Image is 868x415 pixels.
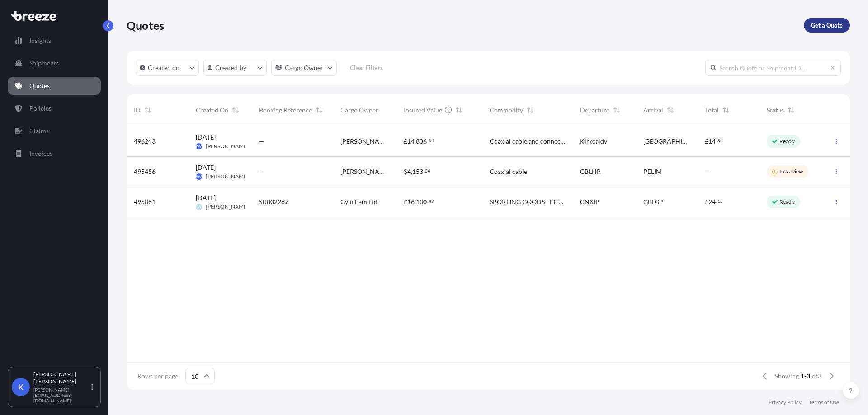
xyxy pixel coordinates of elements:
a: Privacy Policy [769,399,802,406]
span: Showing [775,372,799,381]
span: PELIM [643,167,662,176]
button: cargoOwner Filter options [271,60,337,76]
span: GBLGP [643,197,663,206]
button: Clear Filters [341,61,392,75]
p: Shipments [29,59,59,68]
span: 495081 [134,197,156,206]
span: . [716,200,717,203]
span: Booking Reference [259,106,312,115]
span: 34 [429,139,434,142]
span: Departure [580,106,609,115]
span: 24 [708,199,716,205]
a: Get a Quote [804,18,850,33]
span: 16 [407,199,415,205]
span: Created On [196,106,228,115]
span: GBLHR [580,167,601,176]
p: Quotes [29,81,50,90]
span: . [424,169,425,173]
span: , [415,199,416,205]
span: Total [705,106,719,115]
span: [PERSON_NAME] Microwave Systems Ltd. [340,137,389,146]
span: $ [404,168,407,175]
span: LW [196,202,201,211]
span: [PERSON_NAME] [206,143,249,150]
span: [PERSON_NAME] [206,203,249,210]
span: , [415,138,416,145]
span: 836 [416,138,427,145]
button: Sort [230,105,241,116]
p: In Review [779,168,803,175]
span: KW [196,142,202,151]
span: — [259,167,264,176]
p: Clear Filters [350,63,383,72]
span: Commodity [490,106,523,115]
p: Created by [215,63,247,72]
span: — [259,137,264,146]
span: £ [404,199,407,205]
span: 15 [717,200,723,203]
button: Sort [665,105,676,116]
span: Rows per page [137,372,178,381]
a: Insights [8,32,101,50]
span: [PERSON_NAME] Microwave Systems Ltd. [340,167,389,176]
p: Ready [779,198,795,205]
a: Quotes [8,77,101,95]
span: [DATE] [196,163,216,172]
p: Created on [148,63,180,72]
span: — [705,167,710,176]
p: Policies [29,104,52,113]
span: 49 [429,200,434,203]
span: Gym Fam Ltd [340,197,377,206]
span: 496243 [134,137,156,146]
span: 14 [407,138,415,145]
p: [PERSON_NAME][EMAIL_ADDRESS][DOMAIN_NAME] [33,387,90,403]
span: [PERSON_NAME] [206,173,249,180]
span: 100 [416,199,427,205]
span: Coaxial cable and connectors [490,137,566,146]
span: 34 [425,169,430,173]
a: Claims [8,122,101,140]
span: [DATE] [196,133,216,142]
span: . [716,139,717,142]
a: Policies [8,99,101,117]
span: [GEOGRAPHIC_DATA] [643,137,691,146]
span: Status [767,106,784,115]
p: Quotes [127,18,164,33]
button: Sort [453,105,464,116]
a: Invoices [8,145,101,163]
button: Sort [721,105,731,116]
p: Insights [29,36,51,45]
span: Coaxial cable [490,167,527,176]
span: , [411,168,412,175]
button: createdOn Filter options [136,60,199,76]
span: 495456 [134,167,156,176]
span: £ [705,199,708,205]
span: Insured Value [404,106,442,115]
span: KW [196,172,202,181]
button: Sort [314,105,325,116]
span: CNXIP [580,197,599,206]
input: Search Quote or Shipment ID... [705,60,841,76]
button: Sort [142,105,153,116]
p: Claims [29,126,49,135]
span: 153 [412,168,423,175]
span: [DATE] [196,193,216,202]
span: 14 [708,138,716,145]
a: Shipments [8,54,101,72]
p: Invoices [29,149,52,158]
span: 1-3 [801,372,810,381]
span: K [18,382,24,392]
span: SIJ002267 [259,197,288,206]
span: Kirkcaldy [580,137,607,146]
span: £ [404,138,407,145]
a: Terms of Use [809,399,839,406]
span: £ [705,138,708,145]
p: Ready [779,138,795,145]
span: . [427,200,428,203]
span: of 3 [812,372,821,381]
button: Sort [525,105,536,116]
span: Arrival [643,106,663,115]
button: Sort [611,105,622,116]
